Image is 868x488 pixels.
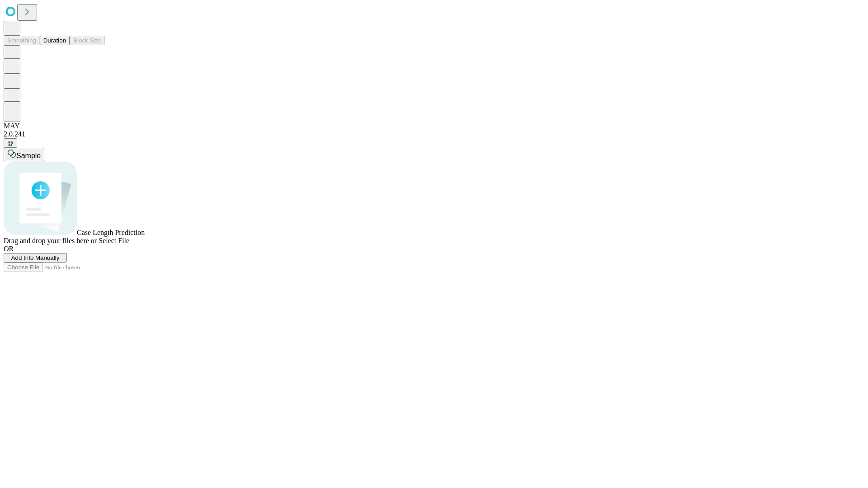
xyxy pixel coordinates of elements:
[4,130,864,138] div: 2.0.241
[4,138,17,148] button: @
[7,140,14,146] span: @
[4,245,14,253] span: OR
[99,237,129,244] span: Select File
[77,229,145,236] span: Case Length Prediction
[4,36,40,45] button: Smoothing
[70,36,105,45] button: Block Size
[11,254,60,261] span: Add Info Manually
[40,36,70,45] button: Duration
[4,253,67,263] button: Add Info Manually
[4,122,864,130] div: MAY
[16,152,41,160] span: Sample
[4,237,97,244] span: Drag and drop your files here or
[4,148,44,161] button: Sample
